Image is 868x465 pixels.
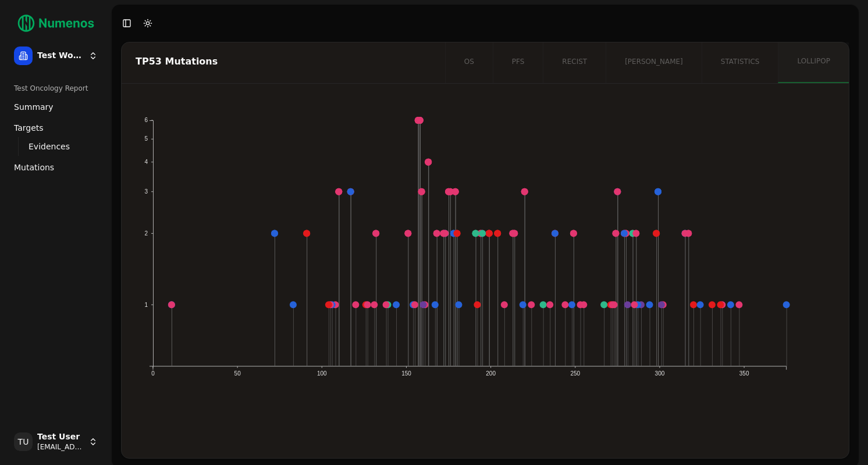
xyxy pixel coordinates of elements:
[144,302,148,308] text: 1
[9,79,102,98] div: Test Oncology Report
[29,141,70,152] span: Evidences
[144,136,148,142] text: 5
[151,370,155,377] text: 0
[144,188,148,195] text: 3
[24,138,88,155] a: Evidences
[401,370,411,377] text: 150
[9,98,102,116] a: Summary
[655,370,665,377] text: 300
[14,432,33,451] span: TU
[144,230,148,237] text: 2
[9,158,102,177] a: Mutations
[37,51,84,61] span: Test Workspace
[14,162,54,173] span: Mutations
[14,101,54,113] span: Summary
[740,370,750,377] text: 350
[234,370,241,377] text: 50
[14,122,44,134] span: Targets
[37,432,84,442] span: Test User
[9,428,102,456] button: TUTest User[EMAIL_ADDRESS]
[9,119,102,137] a: Targets
[136,57,428,66] div: TP53 Mutations
[9,9,102,37] img: Numenos
[37,442,84,452] span: [EMAIL_ADDRESS]
[317,370,327,377] text: 100
[144,117,148,123] text: 6
[144,159,148,165] text: 4
[486,370,496,377] text: 200
[9,42,102,70] button: Test Workspace
[571,370,581,377] text: 250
